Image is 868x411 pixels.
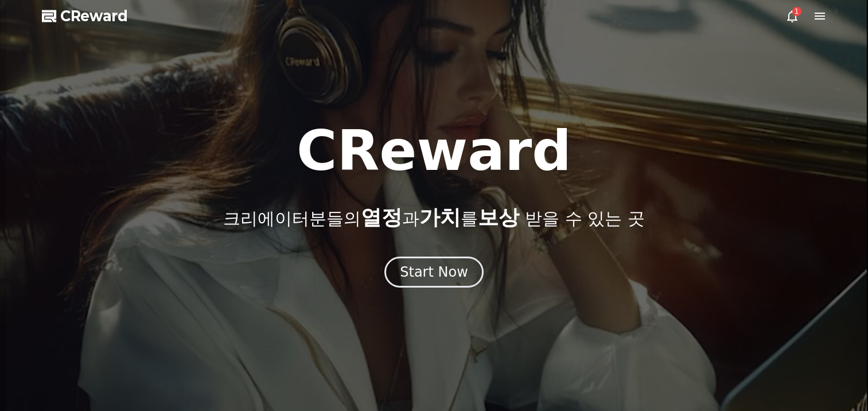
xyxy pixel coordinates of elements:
[419,205,461,229] span: 가치
[42,7,128,25] a: CReward
[384,257,484,288] button: Start Now
[400,263,468,281] div: Start Now
[478,205,519,229] span: 보상
[60,7,128,25] span: CReward
[785,9,799,23] a: 1
[361,205,402,229] span: 열정
[384,268,484,279] a: Start Now
[223,206,644,229] p: 크리에이터분들의 과 를 받을 수 있는 곳
[792,7,801,16] div: 1
[297,123,571,179] h1: CReward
